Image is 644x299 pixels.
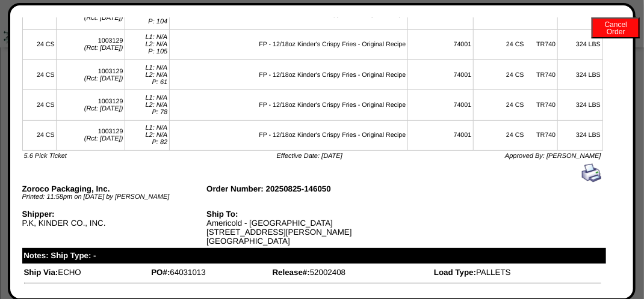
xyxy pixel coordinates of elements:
td: 24 CS TR740 [474,29,558,59]
td: FP - 12/18oz Kinder's Crispy Fries - Original Recipe [169,29,407,59]
span: Effective Date: [DATE] [277,153,342,160]
td: PALLETS [433,267,602,277]
td: 324 LBS [557,90,602,120]
td: 24 CS TR740 [474,90,558,120]
img: print.gif [582,163,601,183]
td: 24 CS TR740 [474,120,558,150]
td: 1003129 [57,120,125,150]
span: L1: N/A L2: N/A P: 78 [146,94,168,116]
span: L1: N/A L2: N/A P: 82 [146,124,168,146]
td: 1003129 [57,60,125,90]
div: Zoroco Packaging, Inc. [22,184,207,193]
td: 64031013 [150,267,270,277]
span: (Rct: [DATE]) [84,105,123,112]
span: Approved By: [PERSON_NAME] [505,153,601,160]
td: FP - 12/18oz Kinder's Crispy Fries - Original Recipe [169,120,407,150]
span: Ship Via: [24,268,58,277]
div: Ship To: [206,210,391,219]
td: 74001 [408,120,474,150]
td: 24 CS [22,60,57,90]
div: Americold - [GEOGRAPHIC_DATA] [STREET_ADDRESS][PERSON_NAME] [GEOGRAPHIC_DATA] [206,210,391,246]
td: ECHO [23,267,150,277]
span: L1: N/A L2: N/A P: 105 [146,34,168,55]
td: 74001 [408,29,474,59]
span: L1: N/A L2: N/A P: 61 [146,64,168,86]
td: 1003129 [57,29,125,59]
span: 5.6 Pick Ticket [24,153,67,160]
span: Release#: [273,268,310,277]
td: FP - 12/18oz Kinder's Crispy Fries - Original Recipe [169,60,407,90]
td: 52002408 [272,267,432,277]
td: 74001 [408,90,474,120]
td: 324 LBS [557,120,602,150]
td: 74001 [408,60,474,90]
div: Order Number: 20250825-146050 [206,184,391,193]
span: (Rct: [DATE]) [84,75,123,82]
span: (Rct: [DATE]) [84,44,123,52]
span: (Rct: [DATE]) [84,135,123,142]
td: 24 CS TR740 [474,60,558,90]
span: PO#: [151,268,170,277]
div: Printed: 11:58pm on [DATE] by [PERSON_NAME] [22,193,207,201]
span: (Rct: [DATE]) [84,14,123,22]
div: P.K, KINDER CO., INC. [22,210,207,237]
button: CancelOrder [592,17,640,38]
div: Shipper: [22,210,207,219]
div: Notes: Ship Type: - [22,248,607,264]
span: Load Type: [434,268,476,277]
td: 324 LBS [557,60,602,90]
td: 324 LBS [557,29,602,59]
td: 24 CS [22,90,57,120]
td: 1003129 [57,90,125,120]
td: FP - 12/18oz Kinder's Crispy Fries - Original Recipe [169,90,407,120]
td: 24 CS [22,29,57,59]
td: 24 CS [22,120,57,150]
